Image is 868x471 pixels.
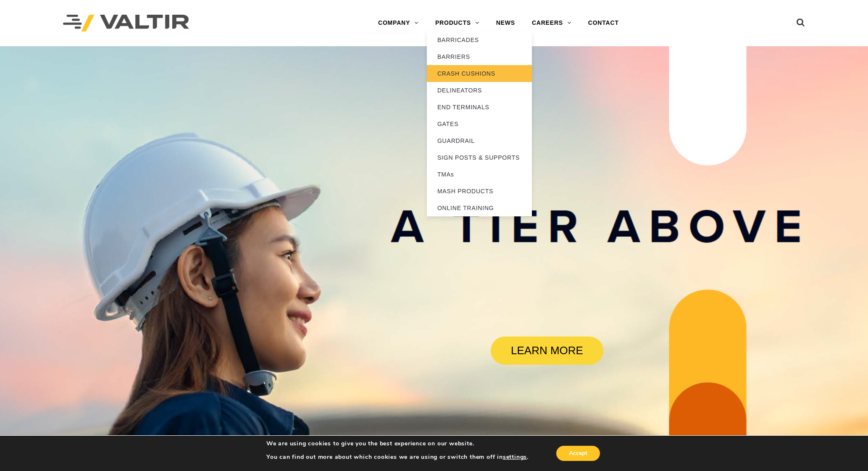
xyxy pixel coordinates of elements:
a: BARRICADES [427,32,532,48]
a: MASH PRODUCTS [427,183,532,200]
a: TMAs [427,166,532,183]
p: We are using cookies to give you the best experience on our website. [266,440,529,447]
a: DELINEATORS [427,82,532,99]
a: GATES [427,116,532,132]
a: CONTACT [580,15,627,32]
button: settings [503,453,527,461]
a: BARRIERS [427,48,532,65]
a: CAREERS [523,15,580,32]
a: COMPANY [370,15,427,32]
a: NEWS [488,15,523,32]
button: Accept [556,446,600,461]
a: PRODUCTS [427,15,488,32]
img: Valtir [63,15,189,32]
a: END TERMINALS [427,99,532,116]
p: You can find out more about which cookies we are using or switch them off in . [266,453,529,461]
a: LEARN MORE [491,337,603,365]
a: GUARDRAIL [427,132,532,149]
a: CRASH CUSHIONS [427,65,532,82]
a: ONLINE TRAINING [427,200,532,216]
a: SIGN POSTS & SUPPORTS [427,149,532,166]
